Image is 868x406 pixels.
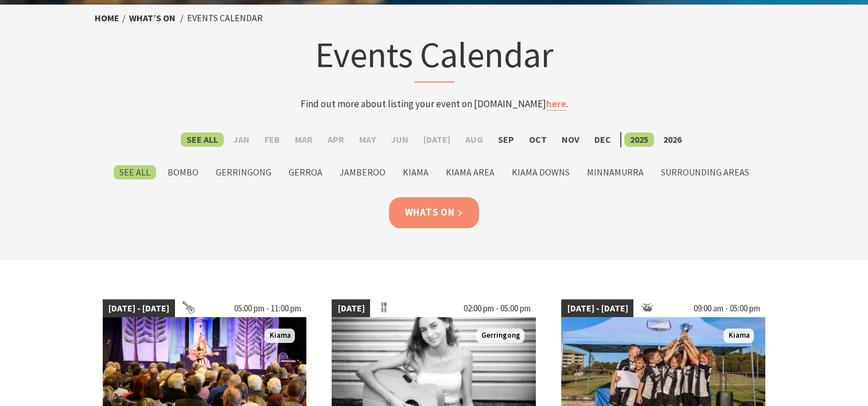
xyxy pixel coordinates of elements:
span: 09:00 am - 05:00 pm [687,299,765,318]
label: Kiama Area [440,165,500,179]
label: See All [181,132,224,147]
label: Jan [227,132,255,147]
span: [DATE] - [DATE] [561,299,633,318]
label: Gerringong [210,165,277,179]
label: Oct [523,132,552,147]
span: Kiama [723,329,754,343]
label: Mar [289,132,318,147]
label: Gerroa [283,165,328,179]
label: Bombo [162,165,204,179]
label: Jamberoo [334,165,391,179]
a: Home [95,12,119,24]
label: Kiama [397,165,434,179]
span: 05:00 pm - 11:00 pm [228,299,306,318]
p: Find out more about listing your event on [DOMAIN_NAME] . [209,96,659,112]
label: 2026 [657,132,687,147]
label: Surrounding Areas [655,165,755,179]
label: Apr [322,132,350,147]
label: Nov [556,132,585,147]
label: Dec [589,132,617,147]
label: Jun [385,132,414,147]
a: Whats On [389,197,480,228]
a: here [546,97,566,111]
label: Aug [460,132,489,147]
li: Events Calendar [187,11,263,26]
label: See All [114,165,156,179]
label: May [353,132,382,147]
label: Minnamurra [581,165,649,179]
label: [DATE] [418,132,456,147]
a: What’s On [129,12,176,24]
label: Sep [492,132,520,147]
span: [DATE] - [DATE] [103,299,175,318]
span: 02:00 pm - 05:00 pm [457,299,536,318]
span: [DATE] [332,299,370,318]
span: Kiama [264,329,295,343]
label: 2025 [624,132,654,147]
h1: Events Calendar [209,32,659,83]
label: Kiama Downs [506,165,575,179]
label: Feb [259,132,286,147]
span: Gerringong [476,329,524,343]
